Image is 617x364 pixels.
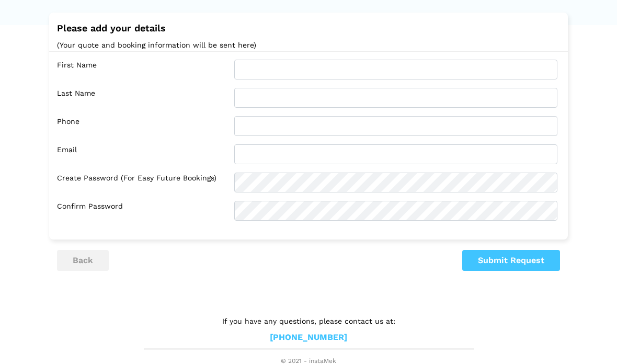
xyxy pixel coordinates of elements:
a: [PHONE_NUMBER] [270,332,347,343]
button: Submit Request [462,250,560,271]
p: If you have any questions, please contact us at: [144,315,473,327]
label: Email [57,144,226,164]
label: Phone [57,116,226,136]
label: First Name [57,60,226,79]
button: back [57,250,109,271]
label: Confirm Password [57,201,226,221]
h2: Please add your details [57,23,560,33]
p: (Your quote and booking information will be sent here) [57,39,560,52]
label: Create Password (for easy future bookings) [57,173,226,192]
label: Last Name [57,88,226,108]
